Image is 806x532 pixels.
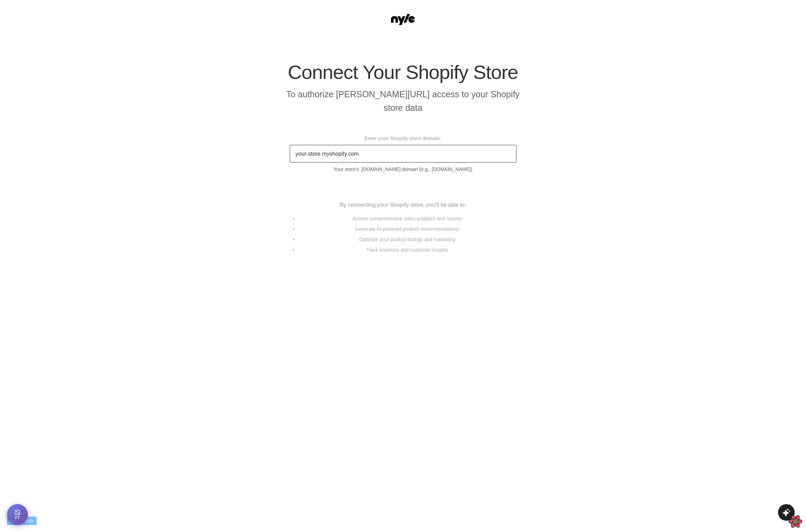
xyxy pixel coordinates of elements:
[15,516,19,520] span: FT
[298,215,517,222] li: Access comprehensive sales analytics and reports
[281,88,525,115] h4: To authorize [PERSON_NAME][URL] access to your Shopify store data
[298,236,517,243] li: Optimize your product listings and marketing
[298,225,517,233] li: Generate AI-powered product recommendations
[290,165,517,173] small: Your store's .[DOMAIN_NAME] domain (e.g., [DOMAIN_NAME])
[7,517,37,525] button: Debug Info
[10,517,34,525] span: Debug Info
[789,515,803,529] button: Open React Query Devtools
[298,246,517,254] li: Track inventory and customer insights
[290,201,517,209] p: By connecting your Shopify store, you'll be able to:
[7,504,28,525] button: Open Feature Toggle Debug Panel
[351,284,455,313] button: Connect Shopify Store
[281,63,525,82] h1: Connect Your Shopify Store
[290,134,517,142] label: Enter your Shopify store domain:
[290,145,517,163] input: your-store.myshopify.com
